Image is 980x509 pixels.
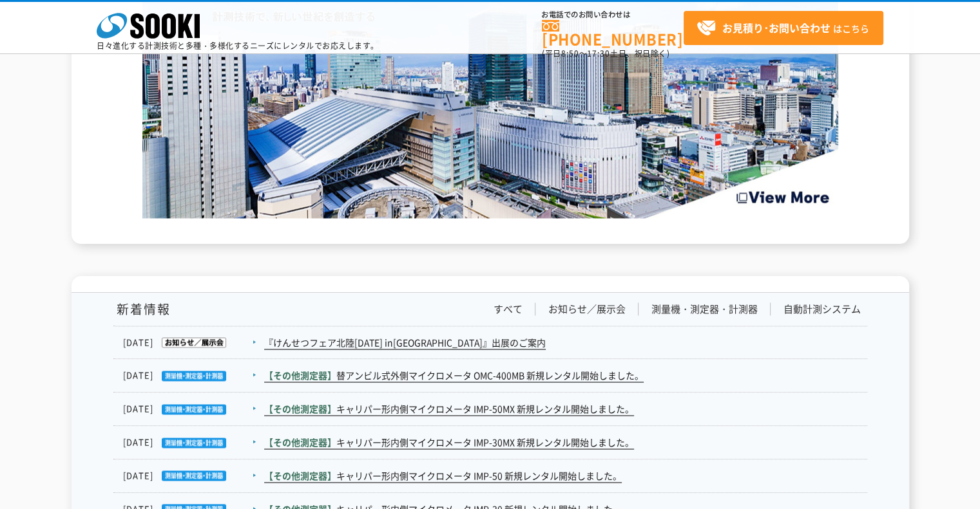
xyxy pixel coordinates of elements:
[264,336,546,349] a: 『けんせつフェア北陸[DATE] in[GEOGRAPHIC_DATA]』出展のご案内
[561,48,579,59] span: 8:50
[264,369,644,382] a: 【その他測定器】替アンビル式外側マイクロメータ OMC-400MB 新規レンタル開始しました。
[548,302,626,316] a: お知らせ／展示会
[264,436,336,449] span: 【その他測定器】
[542,48,669,59] span: (平日 ～ 土日、祝日除く)
[542,20,684,46] a: [PHONE_NUMBER]
[153,404,226,414] img: 測量機・測定器・計測器
[684,11,883,45] a: お見積り･お問い合わせはこちら
[587,48,610,59] span: 17:30
[542,11,684,19] span: お電話でのお問い合わせは
[264,369,336,382] span: 【その他測定器】
[722,20,831,35] strong: お見積り･お問い合わせ
[97,42,379,50] p: 日々進化する計測技術と多種・多様化するニーズにレンタルでお応えします。
[123,336,263,349] dt: [DATE]
[123,469,263,483] dt: [DATE]
[153,337,226,347] img: お知らせ／展示会
[142,205,838,217] a: Create the Future
[783,302,861,316] a: 自動計測システム
[153,470,226,481] img: 測量機・測定器・計測器
[651,302,758,316] a: 測量機・測定器・計測器
[123,369,263,382] dt: [DATE]
[494,302,523,316] a: すべて
[153,371,226,381] img: 測量機・測定器・計測器
[264,402,634,416] a: 【その他測定器】キャリパー形内側マイクロメータ IMP-50MX 新規レンタル開始しました。
[264,402,336,415] span: 【その他測定器】
[264,469,336,482] span: 【その他測定器】
[123,402,263,416] dt: [DATE]
[264,436,634,449] a: 【その他測定器】キャリパー形内側マイクロメータ IMP-30MX 新規レンタル開始しました。
[153,438,226,448] img: 測量機・測定器・計測器
[264,469,622,483] a: 【その他測定器】キャリパー形内側マイクロメータ IMP-50 新規レンタル開始しました。
[123,436,263,449] dt: [DATE]
[113,302,171,316] h1: 新着情報
[697,19,869,38] span: はこちら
